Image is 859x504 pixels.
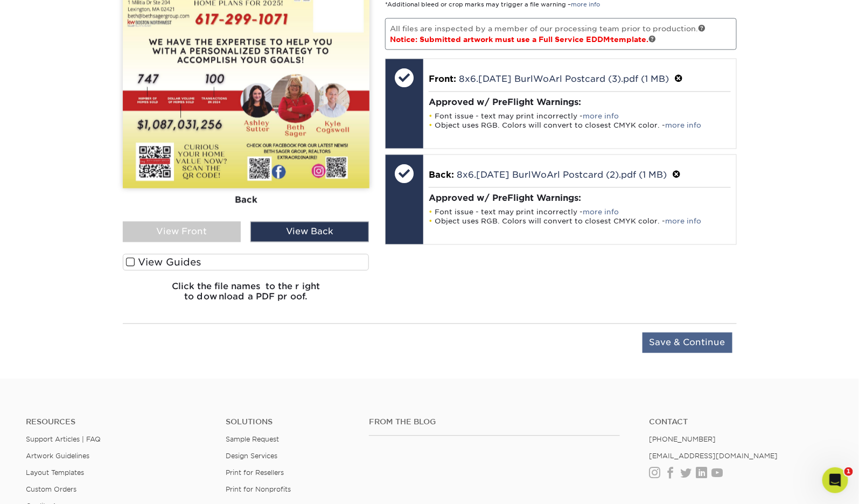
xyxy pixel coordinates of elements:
a: more info [583,113,619,121]
a: more info [665,122,701,130]
a: [PHONE_NUMBER] [649,436,716,444]
a: Layout Templates [26,469,84,477]
div: Back [123,188,369,212]
span: Front: [429,74,456,85]
span: Notice: Submitted artwork must use a Full Service EDDM template. [390,35,656,44]
a: Print for Resellers [226,469,284,477]
li: Font issue - text may print incorrectly - [429,112,731,121]
a: Artwork Guidelines [26,452,89,460]
a: Print for Nonprofits [226,486,291,494]
li: Object uses RGB. Colors will convert to closest CMYK color. - [429,121,731,130]
li: Object uses RGB. Colors will convert to closest CMYK color. - [429,217,731,226]
a: Design Services [226,452,278,460]
h4: Approved w/ PreFlight Warnings: [429,97,731,108]
h4: From the Blog [369,418,620,427]
small: *Additional bleed or crop marks may trigger a file warning – [385,1,600,8]
input: Save & Continue [642,333,732,353]
h6: Click the file names to the right to download a PDF proof. [123,282,369,311]
div: View Front [123,222,241,242]
div: View Back [250,222,369,242]
a: 8x6.[DATE] BurlWoArl Postcard (2).pdf (1 MB) [457,170,667,180]
a: Sample Request [226,436,280,444]
label: View Guides [123,254,369,271]
a: 8x6.[DATE] BurlWoArl Postcard (3).pdf (1 MB) [459,74,669,85]
h4: Solutions [226,418,353,427]
a: more info [571,1,600,8]
a: Custom Orders [26,486,76,494]
a: more info [665,218,701,226]
a: Contact [649,418,833,427]
a: more info [583,208,619,216]
span: Back: [429,170,454,180]
h4: Resources [26,418,210,427]
span: ® [610,38,611,41]
a: [EMAIL_ADDRESS][DOMAIN_NAME] [649,452,778,460]
li: Font issue - text may print incorrectly - [429,208,731,217]
h4: Approved w/ PreFlight Warnings: [429,193,731,204]
p: All files are inspected by a member of our processing team prior to production. [385,18,737,50]
span: 1 [844,467,853,476]
a: Support Articles | FAQ [26,436,101,444]
iframe: Intercom live chat [822,467,848,493]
